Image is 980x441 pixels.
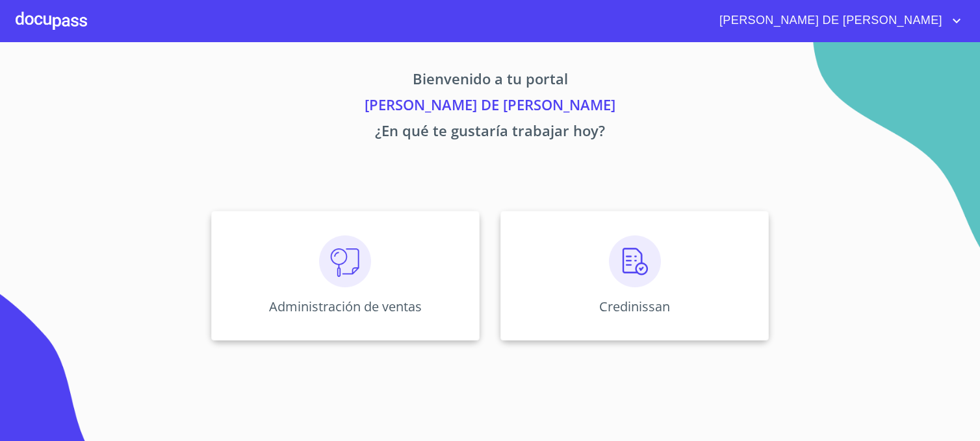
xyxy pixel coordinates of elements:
[609,235,661,287] img: verificacion.png
[710,10,949,31] span: [PERSON_NAME] DE [PERSON_NAME]
[319,235,371,287] img: consulta.png
[90,68,890,94] p: Bienvenido a tu portal
[90,120,890,146] p: ¿En qué te gustaría trabajar hoy?
[599,298,670,315] p: Credinissan
[269,298,422,315] p: Administración de ventas
[90,94,890,120] p: [PERSON_NAME] DE [PERSON_NAME]
[710,10,964,31] button: account of current user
